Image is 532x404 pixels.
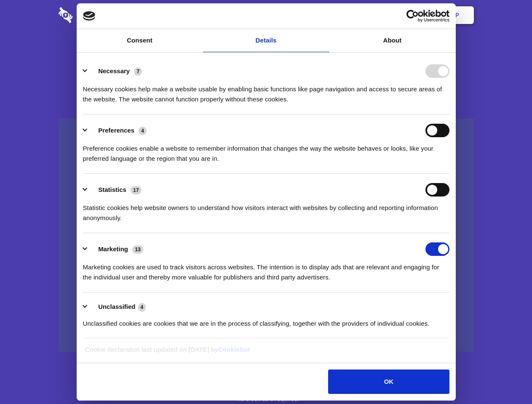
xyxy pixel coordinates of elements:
button: Preferences (4) [83,124,152,137]
div: Statistic cookies help website owners to understand how visitors interact with websites by collec... [83,197,449,223]
div: Preference cookies enable a website to remember information that changes the way the website beha... [83,137,449,164]
a: Usercentrics Cookiebot - opens in a new window [376,10,449,22]
span: 4 [138,303,146,311]
iframe: Drift Widget Chat Controller [490,362,522,394]
label: Marketing [98,245,128,252]
button: OK [328,369,449,394]
label: Preferences [98,127,134,134]
a: Consent [77,29,203,52]
div: Necessary cookies help make a website usable by enabling basic functions like page navigation and... [83,78,449,104]
a: Details [203,29,329,52]
a: Wistia video thumbnail [59,119,474,352]
div: Unclassified cookies are cookies that we are in the process of classifying, together with the pro... [83,312,449,329]
button: Marketing (13) [83,242,149,256]
h4: Auto-redaction of sensitive data, encrypted data sharing and self-destructing private chats. Shar... [59,77,474,104]
div: Cookie declaration last updated on [DATE] by [79,345,453,361]
a: Contact [342,2,380,28]
a: Cookiebot [218,346,250,353]
label: Statistics [98,186,126,193]
button: Unclassified (4) [83,302,151,312]
a: Pricing [247,2,284,28]
div: Marketing cookies are used to track visitors across websites. The intention is to display ads tha... [83,256,449,282]
span: 7 [134,67,142,76]
button: Necessary (7) [83,64,147,78]
label: Necessary [98,67,130,74]
a: About [329,29,456,52]
span: 4 [139,127,147,135]
span: 17 [131,186,142,194]
h1: Eliminate Slack Data Loss. [59,38,474,68]
img: logo [83,11,96,21]
img: logo-wordmark-white-trans-d4663122ce5f474addd5e946df7df03e33cb6a1c49d2221995e7729f52c070b2.svg [59,7,131,23]
span: 13 [132,245,143,254]
a: Login [382,2,419,28]
button: Statistics (17) [83,183,147,197]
